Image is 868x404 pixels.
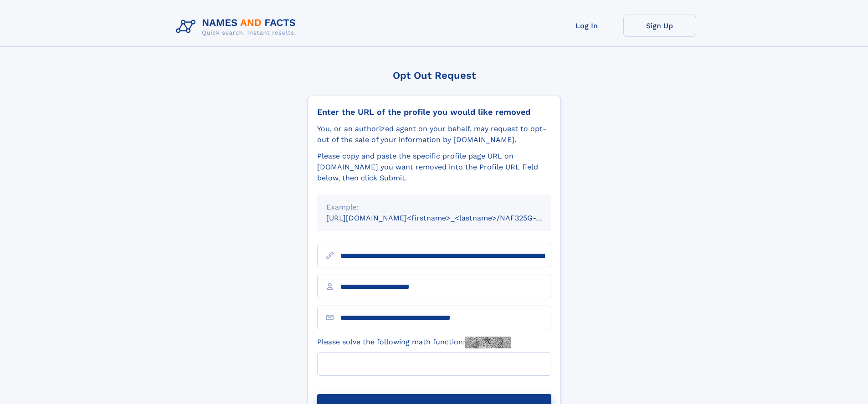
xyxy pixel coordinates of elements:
a: Sign Up [623,15,696,37]
div: Enter the URL of the profile you would like removed [317,107,551,117]
small: [URL][DOMAIN_NAME]<firstname>_<lastname>/NAF325G-xxxxxxxx [326,214,569,222]
div: You, or an authorized agent on your behalf, may request to opt-out of the sale of your informatio... [317,123,551,145]
label: Please solve the following math function: [317,337,511,348]
div: Please copy and paste the specific profile page URL on [DOMAIN_NAME] you want removed into the Pr... [317,151,551,184]
a: Log In [550,15,623,37]
div: Opt Out Request [308,70,561,81]
div: Example: [326,202,542,213]
img: Logo Names and Facts [172,15,303,39]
